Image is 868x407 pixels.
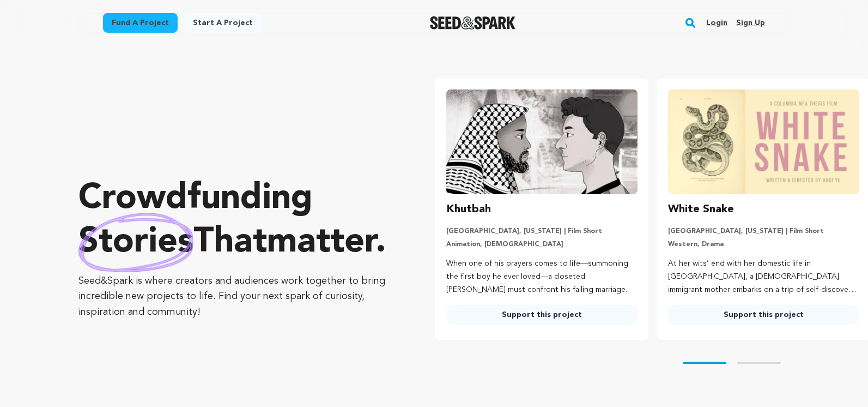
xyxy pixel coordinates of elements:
a: Support this project [446,305,638,325]
a: Start a project [184,13,262,33]
a: Support this project [668,305,859,325]
h3: Khutbah [446,201,491,218]
p: Seed&Spark is where creators and audiences work together to bring incredible new projects to life... [78,273,392,320]
h3: White Snake [668,201,734,218]
img: White Snake image [668,89,859,194]
img: Seed&Spark Logo Dark Mode [430,16,515,29]
a: Fund a project [103,13,178,33]
p: Animation, [DEMOGRAPHIC_DATA] [446,240,638,249]
p: At her wits’ end with her domestic life in [GEOGRAPHIC_DATA], a [DEMOGRAPHIC_DATA] immigrant moth... [668,258,859,296]
a: Sign up [736,14,765,32]
p: When one of his prayers comes to life—summoning the first boy he ever loved—a closeted [PERSON_NA... [446,258,638,296]
span: matter [267,225,375,260]
p: [GEOGRAPHIC_DATA], [US_STATE] | Film Short [446,227,638,236]
p: Western, Drama [668,240,859,249]
a: Login [706,14,727,32]
p: Crowdfunding that . [78,177,392,265]
a: Seed&Spark Homepage [430,16,515,29]
p: [GEOGRAPHIC_DATA], [US_STATE] | Film Short [668,227,859,236]
img: hand sketched image [78,213,193,272]
img: Khutbah image [446,89,638,194]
